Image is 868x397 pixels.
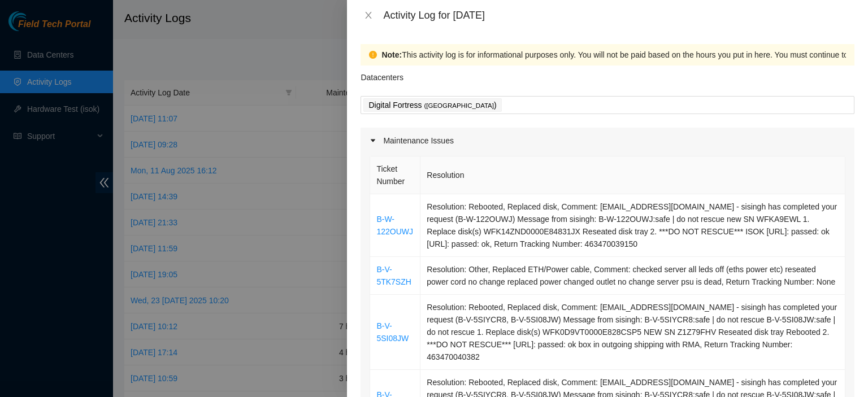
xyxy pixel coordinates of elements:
[361,10,376,21] button: Close
[383,9,854,21] div: Activity Log for [DATE]
[420,194,845,257] td: Resolution: Rebooted, Replaced disk, Comment: [EMAIL_ADDRESS][DOMAIN_NAME] - sisingh has complete...
[376,265,411,286] a: B-V-5TK7SZH
[370,137,376,144] span: caret-right
[420,295,845,370] td: Resolution: Rebooted, Replaced disk, Comment: [EMAIL_ADDRESS][DOMAIN_NAME] - sisingh has complete...
[376,321,409,343] a: B-V-5SI08JW
[420,156,845,194] th: Resolution
[381,49,402,61] strong: Note:
[424,102,494,109] span: ( [GEOGRAPHIC_DATA]
[376,215,413,236] a: B-W-122OUWJ
[369,51,377,59] span: exclamation-circle
[361,66,403,84] p: Datacenters
[420,257,845,295] td: Resolution: Other, Replaced ETH/Power cable, Comment: checked server all leds off (eths power etc...
[361,128,854,154] div: Maintenance Issues
[370,156,420,194] th: Ticket Number
[364,11,373,20] span: close
[368,99,496,112] p: Digital Fortress )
